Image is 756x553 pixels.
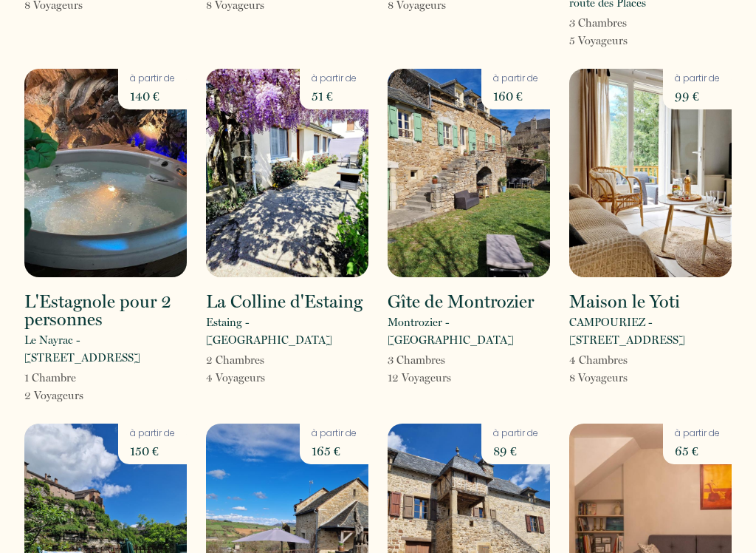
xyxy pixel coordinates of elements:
p: 3 Chambre [569,14,628,32]
h2: La Colline d'Estaing [206,293,362,311]
p: Estaing - [GEOGRAPHIC_DATA] [206,313,368,349]
p: à partir de [130,427,175,441]
p: 160 € [493,86,538,106]
span: s [260,353,264,367]
img: rental-image [24,69,187,277]
p: Montrozier - [GEOGRAPHIC_DATA] [388,313,550,349]
p: CAMPOURIEZ - [STREET_ADDRESS] [569,313,732,349]
p: 89 € [493,441,538,461]
p: 140 € [130,86,175,106]
p: 12 Voyageur [388,369,451,387]
p: 2 Chambre [206,351,265,369]
p: 4 Voyageur [206,369,265,387]
span: s [79,389,83,402]
p: à partir de [675,427,720,441]
span: s [623,353,628,367]
p: à partir de [675,72,720,86]
p: 4 Chambre [569,351,628,369]
span: s [623,34,628,47]
span: s [622,16,627,30]
img: rental-image [388,69,550,277]
p: 8 Voyageur [569,369,628,387]
h2: Gîte de Montrozier [388,293,534,311]
img: rental-image [569,69,732,277]
p: 5 Voyageur [569,32,628,50]
p: 99 € [675,86,720,106]
span: s [441,353,445,367]
p: à partir de [312,427,357,441]
p: 165 € [312,441,357,461]
p: Le Nayrac - [STREET_ADDRESS] [24,331,187,367]
p: à partir de [130,72,175,86]
span: s [623,371,628,384]
p: 51 € [312,86,357,106]
p: à partir de [493,72,538,86]
p: 65 € [675,441,720,461]
h2: Maison le Yoti [569,293,680,311]
p: 1 Chambre [24,369,83,387]
span: s [261,371,265,384]
p: à partir de [493,427,538,441]
p: 3 Chambre [388,351,451,369]
img: rental-image [206,69,368,277]
p: à partir de [312,72,357,86]
h2: L'Estagnole pour 2 personnes [24,293,187,328]
span: s [447,371,451,384]
p: 150 € [130,441,175,461]
p: 2 Voyageur [24,387,83,404]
